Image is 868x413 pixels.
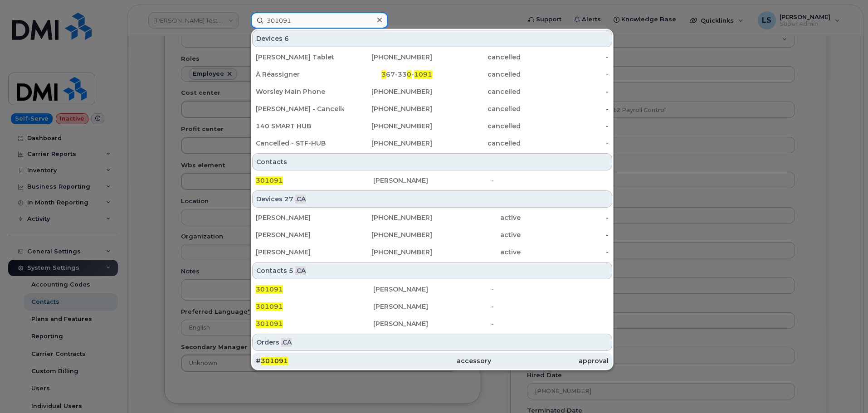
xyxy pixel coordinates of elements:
a: [PERSON_NAME][PHONE_NUMBER]active- [252,209,612,226]
a: Cancelled - STF-HUB[PHONE_NUMBER]cancelled- [252,135,612,151]
div: cancelled [432,53,521,62]
a: [PERSON_NAME][PHONE_NUMBER]active- [252,244,612,260]
a: #301091accessoryapproval [252,353,612,369]
input: Find something... [251,12,388,29]
div: [PERSON_NAME] [373,176,491,185]
span: .CA [295,194,306,204]
div: cancelled [432,139,521,148]
div: - [521,139,609,148]
div: - [521,53,609,62]
a: 301091[PERSON_NAME]- [252,281,612,297]
span: .CA [295,266,306,275]
div: accessory [373,356,491,365]
span: 301091 [261,357,288,365]
a: 301091[PERSON_NAME]- [252,316,612,332]
span: 1091 [414,70,432,78]
span: 301091 [256,176,283,185]
div: cancelled [432,70,521,79]
div: # [256,356,373,365]
div: [PHONE_NUMBER] [344,53,433,62]
div: [PHONE_NUMBER] [344,139,433,148]
a: [PERSON_NAME] - Cancelled[PHONE_NUMBER]cancelled- [252,101,612,117]
div: - [521,230,609,239]
div: [PHONE_NUMBER] [344,87,433,96]
span: 0 [407,70,411,78]
div: - [521,104,609,113]
div: [PHONE_NUMBER] [344,104,433,113]
div: active [432,213,521,222]
div: 67-33 - [344,70,433,79]
div: [PERSON_NAME] [373,285,491,294]
a: 140 SMART HUB[PHONE_NUMBER]cancelled- [252,118,612,134]
div: Orders [252,334,612,351]
span: 301091 [256,285,283,293]
span: 6 [284,34,289,43]
div: cancelled [432,121,521,131]
a: 301091[PERSON_NAME]- [252,172,612,189]
div: [PERSON_NAME] [373,319,491,328]
div: [PHONE_NUMBER] [344,248,433,257]
a: [PERSON_NAME] Tablet[PHONE_NUMBER]cancelled- [252,49,612,65]
div: Contacts [252,153,612,170]
div: Cancelled - STF-HUB [256,139,344,148]
span: 5 [289,266,293,275]
span: 27 [284,194,293,204]
div: 140 SMART HUB [256,121,344,131]
div: - [521,213,609,222]
div: - [491,176,609,185]
div: - [491,302,609,311]
span: 301091 [256,320,283,328]
div: [PHONE_NUMBER] [344,213,433,222]
div: - [491,319,609,328]
div: cancelled [432,104,521,113]
div: - [521,248,609,257]
div: [PERSON_NAME] [256,213,344,222]
div: active [432,248,521,257]
div: [PHONE_NUMBER] [344,230,433,239]
div: [PERSON_NAME] [373,302,491,311]
span: 3 [381,70,386,78]
div: - [491,285,609,294]
div: - [521,70,609,79]
a: [PERSON_NAME][PHONE_NUMBER]active- [252,227,612,243]
div: - [521,121,609,131]
div: approval [491,356,609,365]
div: [PERSON_NAME] [256,230,344,239]
a: 301091[PERSON_NAME]- [252,298,612,315]
span: .CA [281,338,292,347]
div: Devices [252,30,612,47]
div: - [521,87,609,96]
div: À Réassigner [256,70,344,79]
a: À Réassigner367-330-1091cancelled- [252,66,612,83]
div: [PERSON_NAME] Tablet [256,53,344,62]
span: 301091 [256,302,283,311]
div: [PHONE_NUMBER] [344,121,433,131]
div: Contacts [252,262,612,279]
div: [PERSON_NAME] [256,248,344,257]
a: Worsley Main Phone[PHONE_NUMBER]cancelled- [252,83,612,100]
div: cancelled [432,87,521,96]
div: Worsley Main Phone [256,87,344,96]
div: [PERSON_NAME] - Cancelled [256,104,344,113]
div: active [432,230,521,239]
div: Devices [252,190,612,208]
